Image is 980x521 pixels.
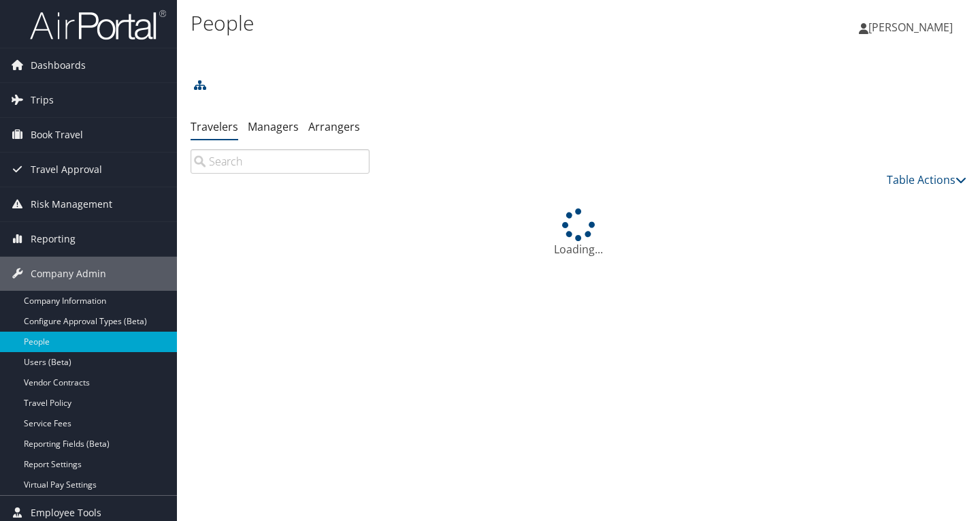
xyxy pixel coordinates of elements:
a: Managers [248,119,299,134]
span: [PERSON_NAME] [868,20,953,35]
a: Arrangers [308,119,360,134]
a: [PERSON_NAME] [859,7,966,48]
span: Trips [31,83,54,117]
input: Search [191,149,370,174]
img: airportal-logo.png [30,9,166,41]
div: Loading... [191,208,966,257]
h1: People [191,9,708,37]
span: Dashboards [31,48,86,82]
a: Table Actions [887,172,966,187]
span: Risk Management [31,187,112,221]
a: Travelers [191,119,238,134]
span: Company Admin [31,257,106,291]
span: Travel Approval [31,153,102,187]
span: Reporting [31,222,76,256]
span: Book Travel [31,118,83,152]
